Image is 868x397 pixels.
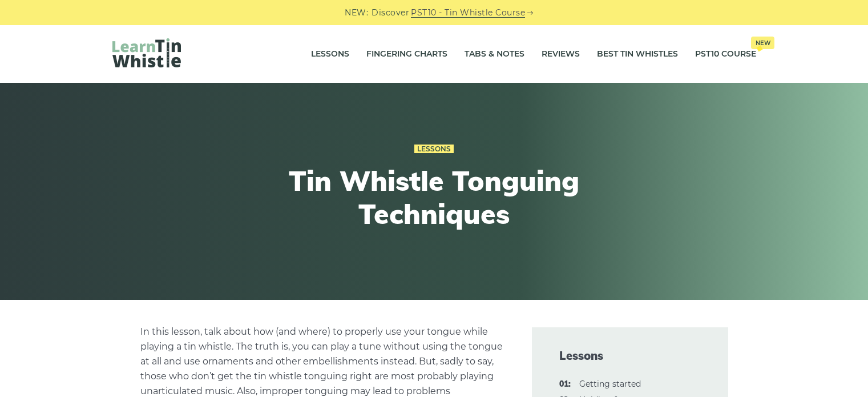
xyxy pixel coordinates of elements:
[112,38,181,67] img: LearnTinWhistle.com
[695,40,756,69] a: PST10 CourseNew
[414,145,454,154] a: Lessons
[559,348,701,364] span: Lessons
[751,37,774,49] span: New
[311,40,349,69] a: Lessons
[542,40,580,69] a: Reviews
[224,165,644,230] h1: Tin Whistle Tonguing Techniques
[579,379,641,389] a: 01:Getting started
[559,378,571,391] span: 01:
[366,40,447,69] a: Fingering Charts
[597,40,678,69] a: Best Tin Whistles
[465,40,524,69] a: Tabs & Notes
